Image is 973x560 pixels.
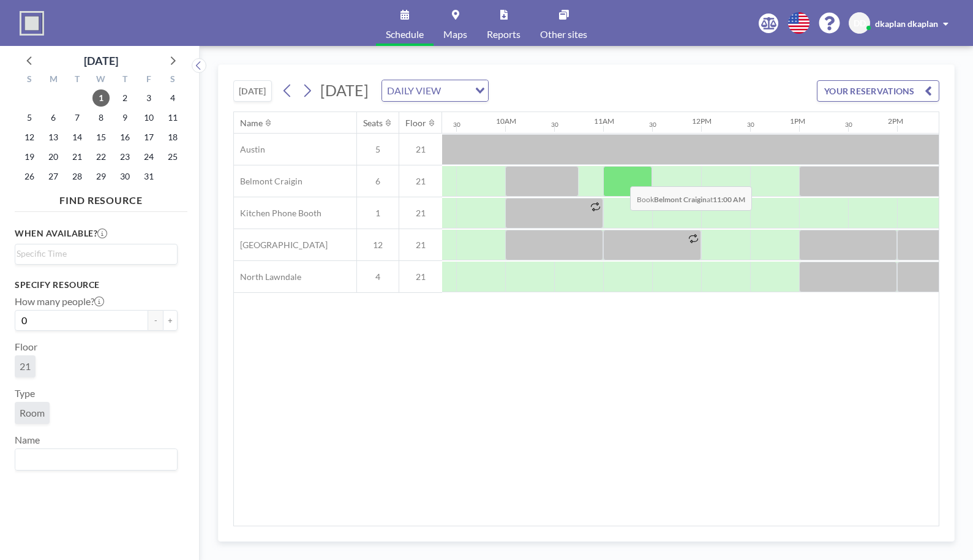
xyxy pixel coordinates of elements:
[140,148,157,165] span: Friday, October 24, 2025
[15,387,35,399] label: Type
[405,118,426,129] div: Floor
[21,168,38,185] span: Sunday, October 26, 2025
[116,109,133,126] span: Thursday, October 9, 2025
[45,168,62,185] span: Monday, October 27, 2025
[594,116,614,126] div: 11AM
[163,310,178,331] button: +
[399,208,442,219] span: 21
[92,148,110,165] span: Wednesday, October 22, 2025
[45,109,62,126] span: Monday, October 6, 2025
[357,240,399,251] span: 12
[21,129,38,146] span: Sunday, October 12, 2025
[540,29,587,39] span: Other sites
[399,271,442,282] span: 21
[240,118,263,129] div: Name
[164,89,181,107] span: Saturday, October 4, 2025
[234,271,301,282] span: North Lawndale
[790,116,805,126] div: 1PM
[45,148,62,165] span: Monday, October 20, 2025
[45,129,62,146] span: Monday, October 13, 2025
[116,168,133,185] span: Thursday, October 30, 2025
[357,271,399,282] span: 4
[845,121,852,129] div: 30
[92,109,110,126] span: Wednesday, October 8, 2025
[888,116,903,126] div: 2PM
[713,195,745,204] b: 11:00 AM
[382,80,488,101] div: Search for option
[747,121,754,129] div: 30
[15,189,187,206] h4: FIND RESOURCE
[92,129,110,146] span: Wednesday, October 15, 2025
[140,109,157,126] span: Friday, October 10, 2025
[15,279,178,290] h3: Specify resource
[692,116,712,126] div: 12PM
[399,176,442,187] span: 21
[234,176,302,187] span: Belmont Craigin
[18,72,42,88] div: S
[113,72,137,88] div: T
[487,29,520,39] span: Reports
[357,176,399,187] span: 6
[21,148,38,165] span: Sunday, October 19, 2025
[164,148,181,165] span: Saturday, October 25, 2025
[15,341,37,353] label: Floor
[20,407,45,418] span: Room
[399,144,442,155] span: 21
[140,129,157,146] span: Friday, October 17, 2025
[89,72,113,88] div: W
[69,129,86,146] span: Tuesday, October 14, 2025
[66,72,89,88] div: T
[551,121,558,129] div: 30
[92,89,110,107] span: Wednesday, October 1, 2025
[15,434,40,446] label: Name
[140,168,157,185] span: Friday, October 31, 2025
[164,109,181,126] span: Saturday, October 11, 2025
[234,208,321,219] span: Kitchen Phone Booth
[21,109,38,126] span: Sunday, October 5, 2025
[137,72,160,88] div: F
[160,72,184,88] div: S
[320,81,369,99] span: [DATE]
[357,208,399,219] span: 1
[649,121,656,129] div: 30
[17,452,170,467] input: Search for option
[363,118,383,129] div: Seats
[69,148,86,165] span: Tuesday, October 21, 2025
[443,29,467,39] span: Maps
[17,247,170,260] input: Search for option
[116,129,133,146] span: Thursday, October 16, 2025
[357,144,399,155] span: 5
[15,244,177,263] div: Search for option
[386,29,424,39] span: Schedule
[817,80,939,102] button: YOUR RESERVATIONS
[164,129,181,146] span: Saturday, October 18, 2025
[84,52,118,69] div: [DATE]
[233,80,272,102] button: [DATE]
[20,11,44,36] img: organization-logo
[234,240,328,251] span: [GEOGRAPHIC_DATA]
[116,148,133,165] span: Thursday, October 23, 2025
[69,168,86,185] span: Tuesday, October 28, 2025
[148,310,163,331] button: -
[116,89,133,107] span: Thursday, October 2, 2025
[496,116,516,126] div: 10AM
[140,89,157,107] span: Friday, October 3, 2025
[385,83,443,99] span: DAILY VIEW
[92,168,110,185] span: Wednesday, October 29, 2025
[234,144,265,155] span: Austin
[399,240,442,251] span: 21
[20,360,31,372] span: 21
[15,449,177,470] div: Search for option
[453,121,460,129] div: 30
[15,295,104,308] label: How many people?
[42,72,66,88] div: M
[654,195,707,204] b: Belmont Craigin
[69,109,86,126] span: Tuesday, October 7, 2025
[854,18,866,29] span: DD
[445,83,468,99] input: Search for option
[630,186,752,211] span: Book at
[875,18,938,29] span: dkaplan dkaplan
